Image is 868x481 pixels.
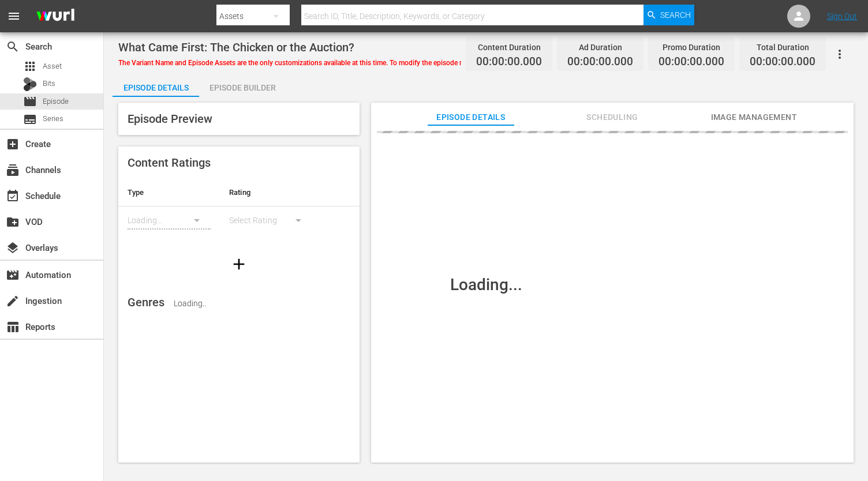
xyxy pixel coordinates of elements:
div: Ad Duration [567,39,633,55]
span: menu [7,9,21,23]
span: Asset [43,61,62,72]
div: Episode Builder [199,74,286,102]
div: Loading... [450,275,522,294]
span: Ingestion [6,294,20,308]
div: Bits [23,77,37,91]
img: ans4CAIJ8jUAAAAAAAAAAAAAAAAAAAAAAAAgQb4GAAAAAAAAAAAAAAAAAAAAAAAAJMjXAAAAAAAAAAAAAAAAAAAAAAAAgAT5G... [28,3,83,30]
span: Asset [23,59,37,73]
span: Series [43,113,63,125]
span: 00:00:00.000 [750,55,815,69]
span: The Variant Name and Episode Assets are the only customizations available at this time. To modify... [118,59,591,67]
button: Search [643,5,694,25]
span: 00:00:00.000 [476,55,542,69]
a: Sign Out [827,12,857,21]
span: Series [23,112,37,126]
span: Schedule [6,189,20,203]
span: 00:00:00.000 [567,55,633,69]
span: Bits [43,78,55,89]
span: Channels [6,163,20,177]
span: Overlays [6,241,20,255]
div: Total Duration [750,39,815,55]
div: Promo Duration [659,39,724,55]
span: Create [6,137,20,151]
button: Episode Builder [199,74,286,97]
span: 00:00:00.000 [659,55,724,69]
button: Episode Details [113,74,199,97]
span: Search [660,5,691,25]
span: Automation [6,268,20,282]
span: VOD [6,215,20,229]
span: What Came First: The Chicken or the Auction? [118,40,354,54]
div: Content Duration [476,39,542,55]
span: Episode [23,95,37,108]
span: Search [6,40,20,54]
span: Reports [6,320,20,334]
span: Episode [43,96,69,107]
div: Episode Details [113,74,199,102]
